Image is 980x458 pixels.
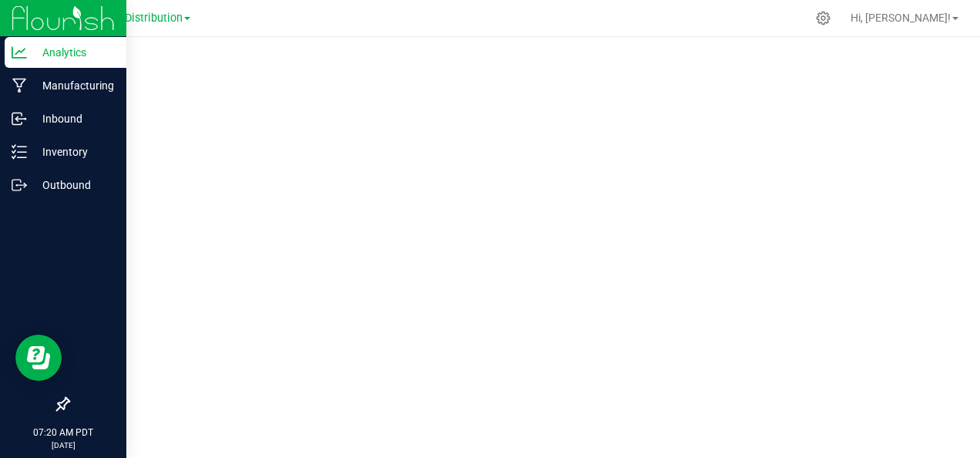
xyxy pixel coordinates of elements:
[27,176,119,194] p: Outbound
[125,12,183,25] span: Distribution
[15,335,62,381] iframe: Resource center
[27,76,119,95] p: Manufacturing
[27,143,119,161] p: Inventory
[12,78,27,93] inline-svg: Manufacturing
[814,11,833,25] div: Manage settings
[12,45,27,60] inline-svg: Analytics
[12,177,27,193] inline-svg: Outbound
[27,43,119,62] p: Analytics
[12,111,27,126] inline-svg: Inbound
[7,439,119,451] p: [DATE]
[27,109,119,128] p: Inbound
[851,12,951,24] span: Hi, [PERSON_NAME]!
[7,426,119,439] p: 07:20 AM PDT
[12,144,27,160] inline-svg: Inventory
